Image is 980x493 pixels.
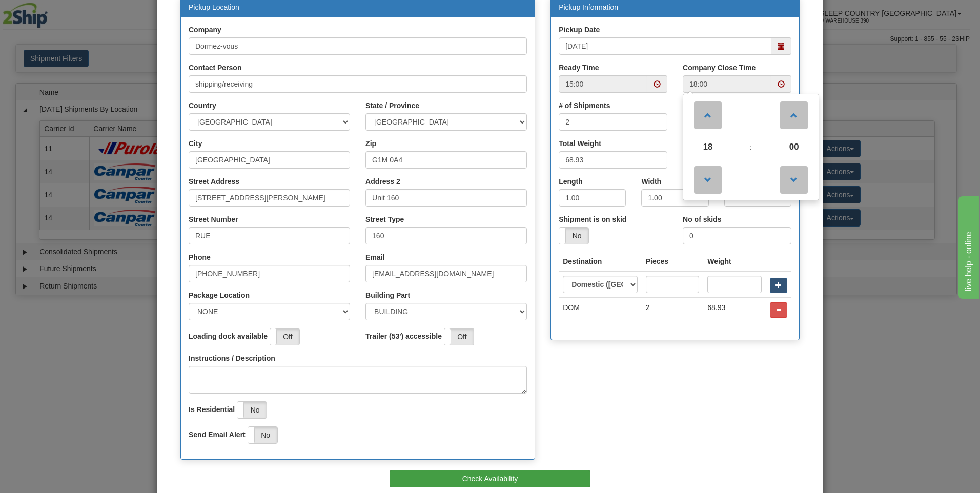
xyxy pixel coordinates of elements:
[189,100,216,111] label: Country
[559,298,642,322] td: DOM
[559,63,599,73] label: Ready Time
[559,3,618,11] a: Pickup Information
[189,429,246,440] label: Send Email Alert
[559,25,600,35] label: Pickup Date
[270,328,299,345] label: Off
[189,353,275,363] label: Instructions / Description
[642,252,703,271] th: Pieces
[365,252,384,262] label: Email
[189,63,241,73] label: Contact Person
[692,96,723,133] a: Increment Hour
[189,25,221,35] label: Company
[956,194,979,299] iframe: chat widget
[189,290,250,300] label: Package Location
[559,176,583,187] label: Length
[780,133,808,161] span: Pick Minute
[703,252,766,271] th: Weight
[365,100,419,111] label: State / Province
[189,214,238,224] label: Street Number
[642,298,703,322] td: 2
[365,214,404,224] label: Street Type
[559,100,610,111] label: # of Shipments
[365,176,400,187] label: Address 2
[248,427,277,443] label: No
[444,328,474,345] label: Off
[390,470,591,487] button: Check Availability
[189,3,239,11] a: Pickup Location
[641,176,661,187] label: Width
[683,63,756,73] label: Company Close Time
[8,6,95,18] div: live help - online
[730,133,771,161] td: :
[779,161,809,198] a: Decrement Minute
[189,176,239,187] label: Street Address
[189,138,202,149] label: City
[365,290,410,300] label: Building Part
[365,138,376,149] label: Zip
[365,331,442,341] label: Trailer (53') accessible
[189,404,235,415] label: Is Residential
[559,228,588,244] label: No
[694,133,722,161] span: Pick Hour
[683,214,721,224] label: No of skids
[237,402,267,418] label: No
[703,298,766,322] td: 68.93
[559,138,601,149] label: Total Weight
[559,252,642,271] th: Destination
[189,252,211,262] label: Phone
[559,214,626,224] label: Shipment is on skid
[779,96,809,133] a: Increment Minute
[692,161,723,198] a: Decrement Hour
[189,331,268,341] label: Loading dock available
